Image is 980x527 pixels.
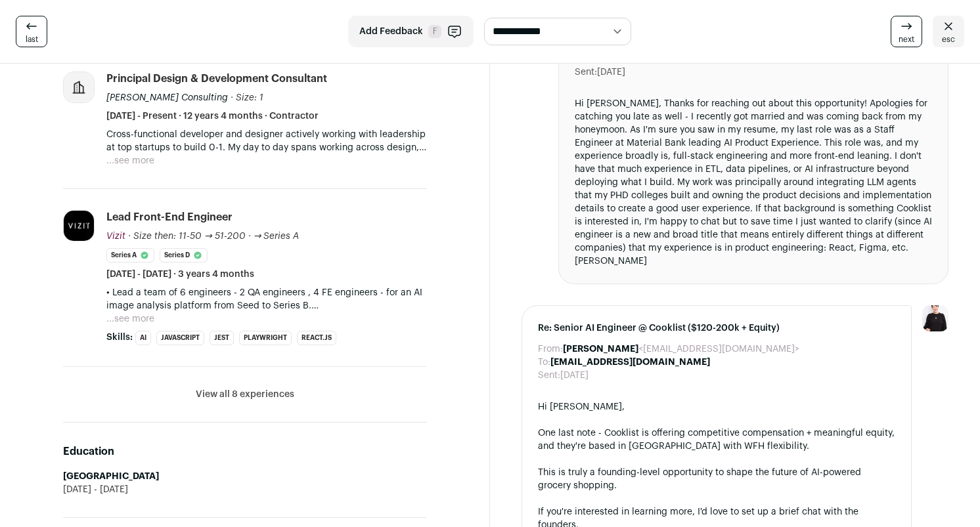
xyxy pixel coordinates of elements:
[63,483,128,496] span: [DATE] - [DATE]
[210,331,234,345] li: Jest
[538,427,895,453] div: One last note - Cooklist is offering competitive compensation + meaningful equity, and they're ba...
[891,16,922,47] a: next
[428,25,441,38] span: F
[16,16,47,47] a: last
[64,211,94,241] img: 05084e4a779cb207ff2145fd8585467dc25986343a6a09e2055c07ecb5ce34b5.jpg
[160,248,208,263] li: Series D
[26,34,38,45] span: last
[942,34,955,45] span: esc
[297,331,336,345] li: React.js
[538,343,563,356] dt: From:
[560,369,589,382] dd: [DATE]
[538,322,895,335] span: Re: Senior AI Engineer @ Cooklist ($120-200k + Equity)
[575,97,932,268] div: Hi [PERSON_NAME], Thanks for reaching out about this opportunity! Apologies for catching you late...
[348,16,474,47] button: Add Feedback F
[196,388,294,401] button: View all 8 experiences
[63,444,426,459] h2: Education
[106,93,228,102] span: [PERSON_NAME] Consulting
[248,230,251,243] span: ·
[538,400,895,413] div: Hi [PERSON_NAME],
[359,25,423,38] span: Add Feedback
[239,331,292,345] li: Playwright
[538,356,550,369] dt: To:
[106,128,426,154] p: Cross-functional developer and designer actively working with leadership at top startups to build...
[231,93,263,102] span: · Size: 1
[899,34,914,45] span: next
[156,331,204,345] li: JavaScript
[597,66,625,79] dd: [DATE]
[128,232,246,241] span: · Size then: 11-50 → 51-200
[563,343,799,356] dd: <[EMAIL_ADDRESS][DOMAIN_NAME]>
[63,472,159,481] strong: [GEOGRAPHIC_DATA]
[254,232,300,241] span: → Series A
[538,369,560,382] dt: Sent:
[106,268,254,281] span: [DATE] - [DATE] · 3 years 4 months
[538,466,895,492] div: This is truly a founding-level opportunity to shape the future of AI-powered grocery shopping.
[135,331,151,345] li: AI
[106,312,154,326] button: ...see more
[563,345,638,354] b: [PERSON_NAME]
[933,16,964,47] a: esc
[550,358,710,367] b: [EMAIL_ADDRESS][DOMAIN_NAME]
[106,331,133,344] span: Skills:
[922,305,948,331] img: 9240684-medium_jpg
[106,110,319,123] span: [DATE] - Present · 12 years 4 months · Contractor
[106,232,125,241] span: Vizit
[106,248,154,263] li: Series A
[106,286,426,312] p: • Lead a team of 6 engineers - 2 QA engineers , 4 FE engineers - for an AI image analysis platfor...
[106,210,233,224] div: Lead Front-end Engineer
[106,72,327,86] div: Principal Design & Development Consultant
[106,154,154,167] button: ...see more
[575,66,597,79] dt: Sent:
[64,72,94,102] img: company-logo-placeholder-414d4e2ec0e2ddebbe968bf319fdfe5acfe0c9b87f798d344e800bc9a89632a0.png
